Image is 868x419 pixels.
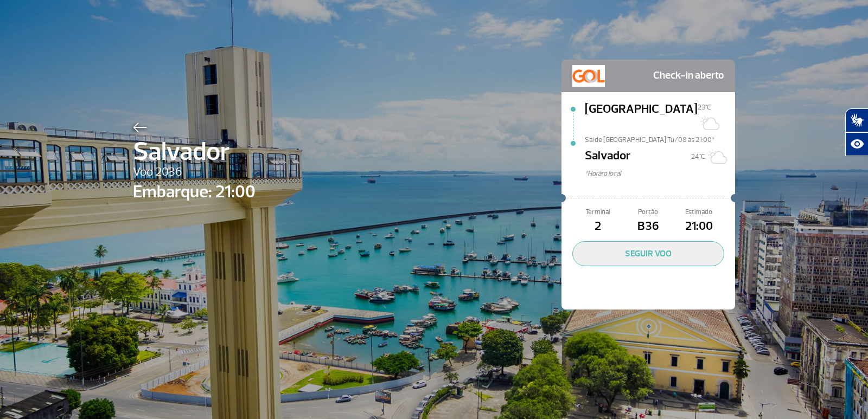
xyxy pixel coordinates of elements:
span: Estimado [674,207,724,217]
button: Abrir recursos assistivos. [845,132,868,156]
button: Abrir tradutor de língua de sinais. [845,108,868,132]
span: *Horáro local [585,169,735,179]
span: B36 [623,217,673,236]
span: 23°C [698,103,711,112]
span: Terminal [572,207,623,217]
span: Check-in aberto [653,65,724,87]
span: Embarque: 21:00 [133,179,256,205]
span: Salvador [133,132,256,171]
img: Sol com algumas nuvens [698,112,719,134]
span: 2 [572,217,623,236]
button: SEGUIR VOO [572,241,724,266]
img: Sol com algumas nuvens [705,146,727,167]
span: Salvador [585,147,630,169]
div: Plugin de acessibilidade da Hand Talk. [845,108,868,156]
span: 24°C [691,152,705,161]
span: 21:00 [674,217,724,236]
span: Voo 2036 [133,163,256,182]
span: [GEOGRAPHIC_DATA] [585,100,698,135]
span: Portão [623,207,673,217]
span: Sai de [GEOGRAPHIC_DATA] Tu/08 às 21:00* [585,135,735,143]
